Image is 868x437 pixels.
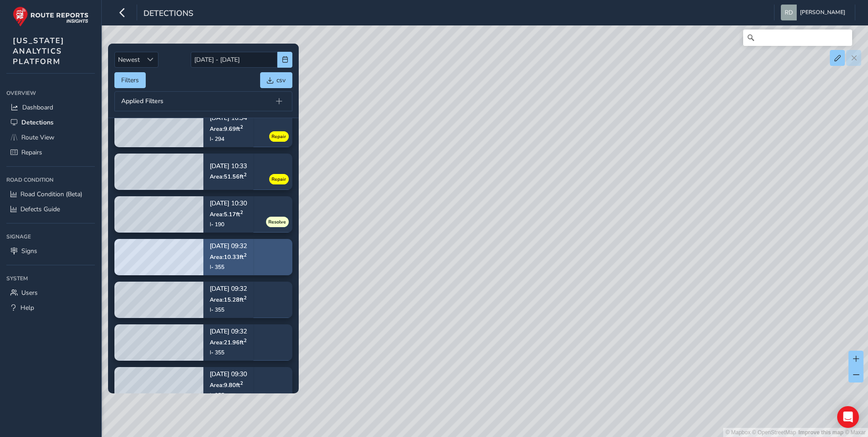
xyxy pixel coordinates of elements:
[244,294,247,301] sup: 2
[6,202,95,217] a: Defects Guide
[6,130,95,145] a: Route View
[276,76,286,84] span: csv
[210,173,247,180] span: Area: 51.56 ft
[210,163,247,169] p: [DATE] 10:33
[210,286,247,293] p: [DATE] 09:32
[800,5,845,20] span: [PERSON_NAME]
[210,221,247,228] div: I- 190
[210,349,247,356] div: I- 355
[6,187,95,202] a: Road Condition (Beta)
[20,303,34,312] span: Help
[210,338,247,346] span: Area: 21.96 ft
[210,306,247,313] div: I- 355
[268,218,286,226] span: Resolve
[271,176,286,183] span: Repair
[244,252,247,258] sup: 2
[210,115,247,122] p: [DATE] 10:34
[6,86,95,100] div: Overview
[781,5,848,20] button: [PERSON_NAME]
[210,253,247,261] span: Area: 10.33 ft
[21,247,37,255] span: Signs
[6,243,95,258] a: Signs
[244,171,247,178] sup: 2
[13,6,89,27] img: rr logo
[6,145,95,160] a: Repairs
[6,230,95,243] div: Signage
[210,263,247,271] div: I- 355
[6,100,95,115] a: Dashboard
[210,201,247,207] p: [DATE] 10:30
[6,115,95,130] a: Detections
[240,124,243,130] sup: 2
[837,406,859,428] div: Open Intercom Messenger
[240,380,243,387] sup: 2
[21,118,54,127] span: Detections
[781,5,797,20] img: diamond-layout
[143,8,193,20] span: Detections
[271,133,286,140] span: Repair
[6,173,95,187] div: Road Condition
[210,135,247,143] div: I- 294
[20,190,82,199] span: Road Condition (Beta)
[21,133,54,142] span: Route View
[210,372,247,378] p: [DATE] 09:30
[210,125,243,133] span: Area: 9.69 ft
[210,210,243,218] span: Area: 5.17 ft
[210,296,247,303] span: Area: 15.28 ft
[6,285,95,300] a: Users
[240,209,243,216] sup: 2
[210,381,243,389] span: Area: 9.80 ft
[6,300,95,315] a: Help
[210,392,247,399] div: I- 355
[115,52,143,67] span: Newest
[22,103,53,112] span: Dashboard
[13,35,64,67] span: [US_STATE] ANALYTICS PLATFORM
[121,98,163,104] span: Applied Filters
[743,30,852,46] input: Search
[210,243,247,250] p: [DATE] 09:32
[21,288,38,297] span: Users
[244,337,247,344] sup: 2
[6,272,95,285] div: System
[114,72,146,88] button: Filters
[20,205,60,214] span: Defects Guide
[143,52,158,67] div: Sort by Date
[210,329,247,335] p: [DATE] 09:32
[260,72,292,88] button: csv
[21,148,42,157] span: Repairs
